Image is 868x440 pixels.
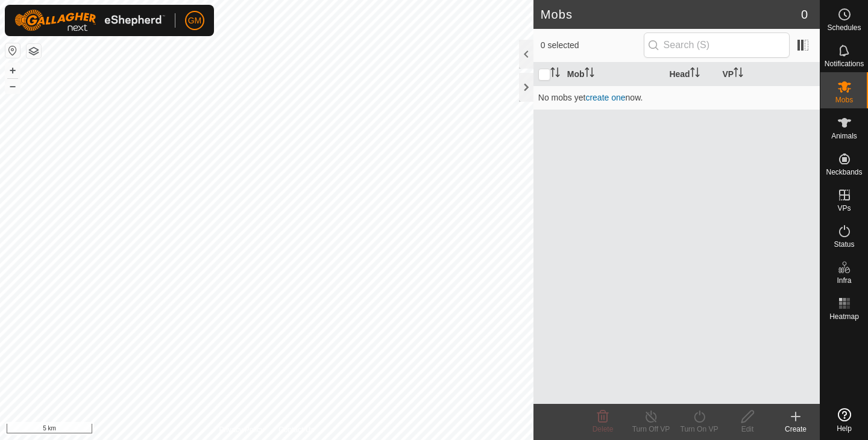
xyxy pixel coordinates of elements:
button: Reset Map [5,43,20,58]
div: Turn Off VP [627,424,675,435]
th: Mob [562,63,665,86]
p-sorticon: Activate to sort [734,69,743,79]
div: Turn On VP [675,424,723,435]
button: + [5,63,20,78]
a: create one [585,93,625,102]
button: – [5,79,20,93]
span: Neckbands [826,169,862,176]
a: Help [820,403,868,437]
a: Privacy Policy [219,424,264,435]
img: Gallagher Logo [14,10,165,31]
span: GM [188,14,202,27]
button: Map Layers [27,44,41,58]
span: Notifications [825,60,864,67]
span: 0 [801,5,808,23]
span: Delete [593,425,614,433]
span: 0 selected [541,39,644,52]
th: VP [717,63,820,86]
div: Create [772,424,820,435]
span: Infra [837,277,851,284]
p-sorticon: Activate to sort [585,69,594,79]
span: Schedules [827,24,861,31]
span: Animals [831,132,857,140]
p-sorticon: Activate to sort [550,69,560,79]
a: Contact Us [278,424,314,435]
div: Edit [723,424,772,435]
span: Status [834,241,854,248]
td: No mobs yet now. [533,85,820,110]
span: Help [837,425,852,432]
th: Head [664,63,717,86]
h2: Mobs [541,7,801,22]
p-sorticon: Activate to sort [690,69,700,79]
span: Mobs [835,96,853,104]
input: Search (S) [644,33,790,58]
span: VPs [837,205,851,212]
span: Heatmap [829,313,859,320]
